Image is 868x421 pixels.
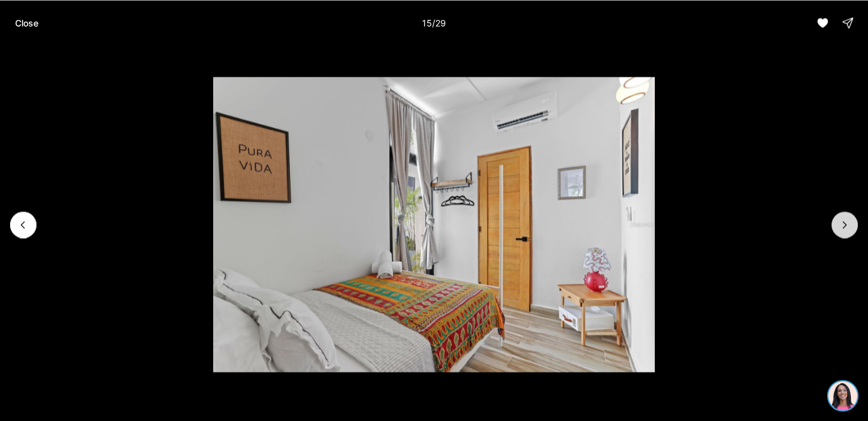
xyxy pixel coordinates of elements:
p: Close [15,18,38,28]
p: 15 / 29 [422,17,446,28]
img: be3d4b55-7850-4bcb-9297-a2f9cd376e78.png [8,8,36,36]
button: Previous slide [10,211,36,238]
button: Next slide [832,211,858,238]
button: Close [8,10,46,35]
